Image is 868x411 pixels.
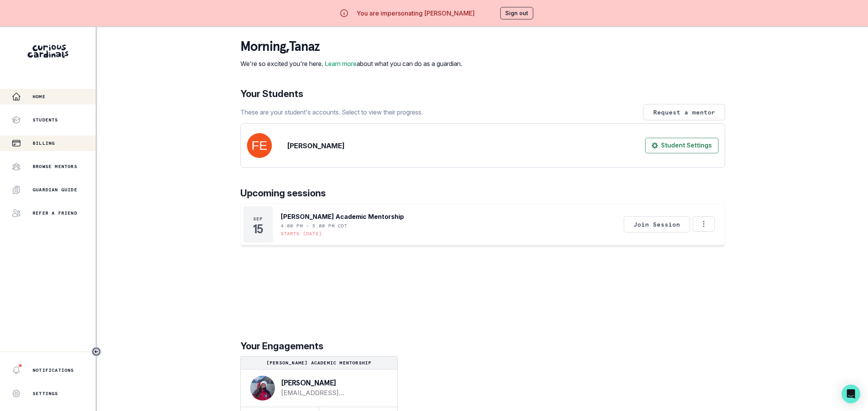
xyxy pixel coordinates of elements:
[91,347,101,357] button: Toggle sidebar
[325,60,357,68] a: Learn more
[281,231,322,237] p: Starts [DATE]
[240,87,725,101] p: Your Students
[33,140,55,146] p: Billing
[644,104,725,120] button: Request a mentor
[240,59,462,68] p: We're so excited you're here. about what you can do as a guardian.
[33,163,77,170] p: Browse Mentors
[281,388,385,397] a: [EMAIL_ADDRESS][DOMAIN_NAME]
[240,108,423,117] p: These are your student's accounts. Select to view their progress.
[240,39,462,54] p: morning , Tanaz
[624,216,690,232] button: Join Session
[500,7,533,19] button: Sign out
[281,379,385,387] p: [PERSON_NAME]
[33,117,58,123] p: Students
[357,9,475,18] p: You are impersonating [PERSON_NAME]
[281,223,348,229] p: 4:00 PM - 5:00 PM CDT
[33,94,45,100] p: Home
[33,187,77,193] p: Guardian Guide
[842,385,860,403] div: Open Intercom Messenger
[33,390,58,397] p: Settings
[240,186,725,200] p: Upcoming sessions
[253,216,263,222] p: Sep
[253,225,263,233] p: 15
[693,216,715,232] button: Options
[287,140,344,151] p: [PERSON_NAME]
[645,138,718,153] button: Student Settings
[281,212,404,221] p: [PERSON_NAME] Academic Mentorship
[240,339,725,353] p: Your Engagements
[247,133,272,158] img: svg
[28,45,68,58] img: Curious Cardinals Logo
[33,367,74,373] p: Notifications
[33,210,77,216] p: Refer a friend
[244,360,394,366] p: [PERSON_NAME] Academic Mentorship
